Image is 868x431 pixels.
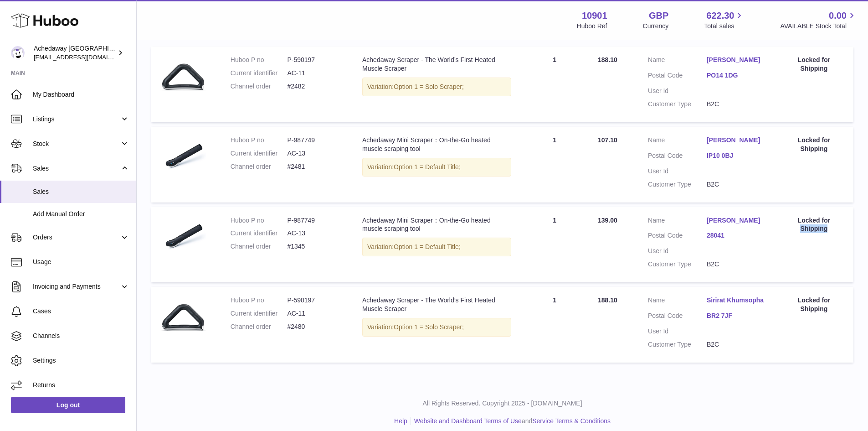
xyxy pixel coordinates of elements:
[411,417,611,426] li: and
[34,44,116,62] div: Achedaway [GEOGRAPHIC_DATA]
[704,10,745,31] a: 622.30 Total sales
[829,10,847,22] span: 0.00
[704,22,745,31] span: Total sales
[394,417,407,425] a: Help
[780,22,857,31] span: AVAILABLE Stock Total
[394,323,464,331] span: Option 1 = Solo Scraper;
[598,56,617,63] span: 188.10
[598,136,617,144] span: 107.10
[287,296,344,305] dd: P-590197
[362,136,511,153] div: Achedaway Mini Scraper：On-the-Go heated muscle scraping tool
[707,216,765,225] a: [PERSON_NAME]
[231,242,288,251] dt: Channel order
[784,56,844,73] div: Locked for Shipping
[643,22,669,31] div: Currency
[648,327,707,336] dt: User Id
[648,180,707,189] dt: Customer Type
[520,287,589,363] td: 1
[648,136,707,147] dt: Name
[33,164,120,173] span: Sales
[362,78,511,96] div: Variation:
[160,216,206,262] img: musclescraper_750x_c42b3404-e4d5-48e3-b3b1-8be745232369.png
[160,296,206,342] img: Achedaway-Muscle-Scraper.png
[287,216,344,225] dd: P-987749
[144,399,861,408] p: All Rights Reserved. Copyright 2025 - [DOMAIN_NAME]
[707,231,765,240] a: 28041
[520,47,589,122] td: 1
[231,162,288,171] dt: Channel order
[394,243,461,250] span: Option 1 = Default Title;
[648,216,707,227] dt: Name
[33,282,120,291] span: Invoicing and Payments
[287,149,344,158] dd: AC-13
[231,149,288,158] dt: Current identifier
[362,238,511,256] div: Variation:
[582,10,607,22] strong: 10901
[362,158,511,177] div: Variation:
[33,233,120,242] span: Orders
[287,82,344,91] dd: #2482
[707,260,765,269] dd: B2C
[520,207,589,283] td: 1
[648,312,707,322] dt: Postal Code
[707,312,765,320] a: BR2 7JF
[784,296,844,313] div: Locked for Shipping
[598,217,617,224] span: 139.00
[648,87,707,95] dt: User Id
[414,417,522,425] a: Website and Dashboard Terms of Use
[33,307,129,316] span: Cases
[648,340,707,349] dt: Customer Type
[287,229,344,238] dd: AC-13
[598,296,617,304] span: 188.10
[33,332,129,340] span: Channels
[648,71,707,82] dt: Postal Code
[33,210,129,218] span: Add Manual Order
[362,296,511,313] div: Achedaway Scraper - The World’s First Heated Muscle Scraper
[707,296,765,305] a: Sirirat Khumsopha
[33,381,129,389] span: Returns
[287,136,344,145] dd: P-987749
[287,56,344,64] dd: P-590197
[33,90,129,99] span: My Dashboard
[784,216,844,234] div: Locked for Shipping
[231,216,288,225] dt: Huboo P no
[707,136,765,145] a: [PERSON_NAME]
[362,318,511,337] div: Variation:
[707,71,765,80] a: PO14 1DG
[160,56,206,101] img: Achedaway-Muscle-Scraper.png
[287,242,344,251] dd: #1345
[231,82,288,91] dt: Channel order
[394,83,464,90] span: Option 1 = Solo Scraper;
[287,309,344,318] dd: AC-11
[231,309,288,318] dt: Current identifier
[231,69,288,78] dt: Current identifier
[784,136,844,153] div: Locked for Shipping
[231,229,288,238] dt: Current identifier
[362,216,511,234] div: Achedaway Mini Scraper：On-the-Go heated muscle scraping tool
[33,140,120,148] span: Stock
[648,56,707,67] dt: Name
[231,56,288,64] dt: Huboo P no
[231,136,288,145] dt: Huboo P no
[780,10,857,31] a: 0.00 AVAILABLE Stock Total
[648,296,707,307] dt: Name
[649,10,668,22] strong: GBP
[362,56,511,73] div: Achedaway Scraper - The World’s First Heated Muscle Scraper
[33,115,120,124] span: Listings
[33,187,129,196] span: Sales
[33,356,129,365] span: Settings
[520,127,589,203] td: 1
[287,322,344,331] dd: #2480
[231,296,288,305] dt: Huboo P no
[33,258,129,266] span: Usage
[34,53,134,61] span: [EMAIL_ADDRESS][DOMAIN_NAME]
[287,69,344,78] dd: AC-11
[11,397,125,413] a: Log out
[577,22,607,31] div: Huboo Ref
[231,322,288,331] dt: Channel order
[707,56,765,64] a: [PERSON_NAME]
[287,162,344,171] dd: #2481
[648,100,707,109] dt: Customer Type
[648,260,707,269] dt: Customer Type
[707,180,765,189] dd: B2C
